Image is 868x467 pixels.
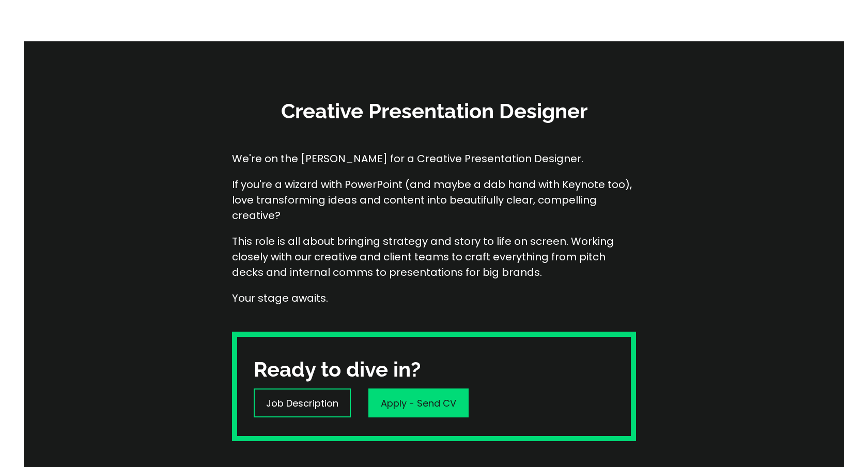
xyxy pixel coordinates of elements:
p: Your stage awaits. [232,290,636,306]
a: Job Description [254,388,351,417]
a: Apply - Send CV [368,388,469,417]
p: We're on the [PERSON_NAME] for a Creative Presentation Designer. [232,151,636,166]
p: If you're a wizard with PowerPoint (and maybe a dab hand with Keynote too), love transforming ide... [232,177,636,223]
p: Job Description [266,396,338,410]
p: This role is all about bringing strategy and story to life on screen. Working closely with our cr... [232,233,636,280]
h3: Ready to dive in? [254,355,421,383]
p: Apply - Send CV [381,396,456,410]
h3: Creative Presentation Designer [279,97,589,125]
